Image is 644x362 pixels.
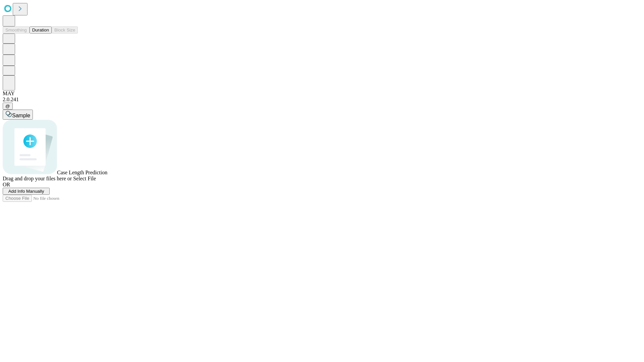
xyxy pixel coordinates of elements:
[3,176,72,181] span: Drag and drop your files here or
[8,189,44,194] span: Add Info Manually
[3,103,13,110] button: @
[3,182,10,187] span: OR
[12,113,30,118] span: Sample
[73,176,96,181] span: Select File
[3,97,641,103] div: 2.0.241
[57,170,107,175] span: Case Length Prediction
[52,26,78,34] button: Block Size
[3,90,641,97] div: MAY
[3,110,33,120] button: Sample
[3,26,30,34] button: Smoothing
[3,188,50,195] button: Add Info Manually
[30,26,52,34] button: Duration
[5,104,10,109] span: @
